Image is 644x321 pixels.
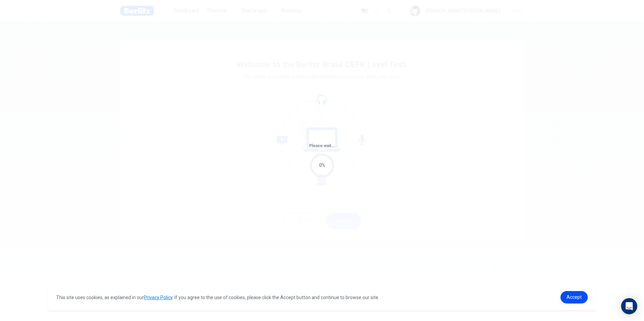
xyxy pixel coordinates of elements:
[309,143,335,148] span: Please wait...
[48,284,595,310] div: cookieconsent
[319,162,325,169] div: 0%
[56,295,379,300] span: This site uses cookies, as explained in our . If you agree to the use of cookies, please click th...
[560,291,588,304] a: dismiss cookie message
[621,298,637,314] div: Open Intercom Messenger
[144,295,172,300] a: Privacy Policy
[567,294,582,300] span: Accept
